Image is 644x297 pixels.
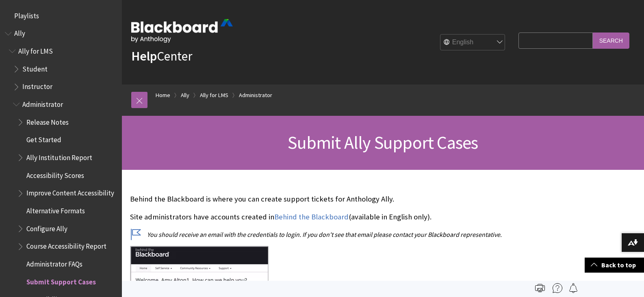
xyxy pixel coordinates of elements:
[200,90,228,100] a: Ally for LMS
[131,48,192,64] a: HelpCenter
[131,19,233,43] img: Blackboard by Anthology
[568,283,578,293] img: Follow this page
[26,275,96,286] span: Submit Support Cases
[26,169,84,180] span: Accessibility Scores
[535,283,545,293] img: Print
[131,48,157,64] strong: Help
[14,9,39,20] span: Playlists
[26,133,61,144] span: Get Started
[5,9,117,23] nav: Book outline for Playlists
[181,90,189,100] a: Ally
[130,212,516,222] p: Site administrators have accounts created in (available in English only).
[130,194,516,204] p: Behind the Blackboard is where you can create support tickets for Anthology Ally.
[274,212,349,222] a: Behind the Blackboard
[26,186,114,197] span: Improve Content Accessibility
[440,35,505,51] select: Site Language Selector
[239,90,272,100] a: Administrator
[156,90,170,100] a: Home
[26,240,106,251] span: Course Accessibility Report
[593,33,629,48] input: Search
[26,115,69,126] span: Release Notes
[22,62,48,73] span: Student
[22,80,52,91] span: Instructor
[26,222,67,233] span: Configure Ally
[14,27,25,38] span: Ally
[26,151,92,162] span: Ally Institution Report
[553,283,562,293] img: More help
[22,98,63,108] span: Administrator
[585,258,644,273] a: Back to top
[130,230,516,239] p: You should receive an email with the credentials to login. If you don't see that email please con...
[26,257,82,268] span: Administrator FAQs
[18,44,53,55] span: Ally for LMS
[26,204,85,215] span: Alternative Formats
[288,131,478,154] span: Submit Ally Support Cases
